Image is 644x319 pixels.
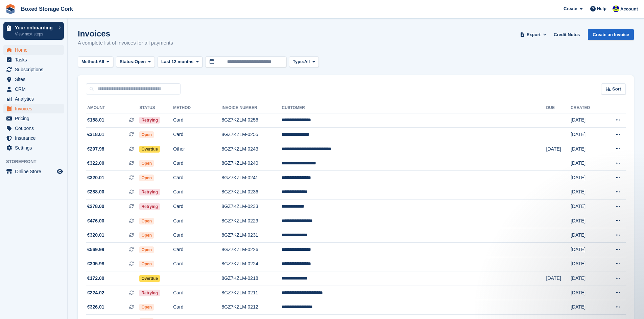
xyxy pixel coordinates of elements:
[551,29,582,40] a: Credit Notes
[86,103,139,113] th: Amount
[222,300,282,315] td: 8GZ7KZLM-0212
[3,124,64,133] a: menu
[3,45,64,55] a: menu
[173,228,221,243] td: Card
[222,185,282,200] td: 8GZ7KZLM-0236
[571,200,602,214] td: [DATE]
[571,286,602,300] td: [DATE]
[597,5,606,12] span: Help
[87,188,104,195] span: €288.00
[3,55,64,64] a: menu
[546,103,571,113] th: Due
[222,243,282,257] td: 8GZ7KZLM-0226
[173,257,221,271] td: Card
[222,200,282,214] td: 8GZ7KZLM-0233
[3,133,64,143] a: menu
[173,142,221,156] td: Other
[222,113,282,128] td: 8GZ7KZLM-0256
[571,300,602,315] td: [DATE]
[15,84,55,94] span: CRM
[571,113,602,128] td: [DATE]
[87,260,104,267] span: €305.98
[588,29,634,40] a: Create an Invoice
[87,145,104,153] span: €297.98
[15,65,55,74] span: Subscriptions
[173,171,221,185] td: Card
[15,124,55,133] span: Coupons
[5,4,16,14] img: stora-icon-8386f47178a22dfd0bd8f6a31ec36ba5ce8667c1dd55bd0f319d3a0aa187defe.svg
[3,94,64,104] a: menu
[139,117,160,124] span: Retrying
[613,5,619,12] img: Vincent
[571,271,602,286] td: [DATE]
[222,171,282,185] td: 8GZ7KZLM-0241
[78,29,173,38] h1: Invoices
[304,58,310,65] span: All
[3,167,64,176] a: menu
[571,243,602,257] td: [DATE]
[139,261,154,267] span: Open
[571,156,602,171] td: [DATE]
[3,65,64,74] a: menu
[78,56,113,68] button: Method: All
[139,232,154,239] span: Open
[99,58,104,65] span: All
[81,58,99,65] span: Method:
[139,175,154,181] span: Open
[222,156,282,171] td: 8GZ7KZLM-0240
[87,131,104,138] span: €318.01
[571,185,602,200] td: [DATE]
[158,56,202,68] button: Last 12 months
[3,84,64,94] a: menu
[564,5,577,12] span: Create
[15,25,55,30] p: Your onboarding
[87,289,104,296] span: €224.02
[3,75,64,84] a: menu
[87,303,104,311] span: €326.01
[519,29,548,40] button: Export
[222,286,282,300] td: 8GZ7KZLM-0211
[87,232,104,239] span: €320.01
[87,174,104,181] span: €320.01
[173,113,221,128] td: Card
[15,75,55,84] span: Sites
[78,39,173,47] p: A complete list of invoices for all payments
[222,142,282,156] td: 8GZ7KZLM-0243
[173,286,221,300] td: Card
[3,114,64,123] a: menu
[139,290,160,296] span: Retrying
[161,58,193,65] span: Last 12 months
[289,56,319,68] button: Type: All
[173,243,221,257] td: Card
[87,116,104,124] span: €158.01
[546,271,571,286] td: [DATE]
[15,45,55,55] span: Home
[222,257,282,271] td: 8GZ7KZLM-0224
[139,304,154,311] span: Open
[173,103,221,113] th: Method
[571,128,602,142] td: [DATE]
[3,143,64,153] a: menu
[222,103,282,113] th: Invoice Number
[139,131,154,138] span: Open
[3,104,64,113] a: menu
[15,94,55,104] span: Analytics
[6,158,67,165] span: Storefront
[222,228,282,243] td: 8GZ7KZLM-0231
[15,114,55,123] span: Pricing
[222,214,282,228] td: 8GZ7KZLM-0229
[571,257,602,271] td: [DATE]
[139,146,160,153] span: Overdue
[116,56,155,68] button: Status: Open
[173,156,221,171] td: Card
[173,200,221,214] td: Card
[15,55,55,64] span: Tasks
[222,271,282,286] td: 8GZ7KZLM-0218
[139,275,160,282] span: Overdue
[571,171,602,185] td: [DATE]
[173,214,221,228] td: Card
[15,167,55,176] span: Online Store
[571,214,602,228] td: [DATE]
[18,3,76,15] a: Boxed Storage Cork
[139,218,154,224] span: Open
